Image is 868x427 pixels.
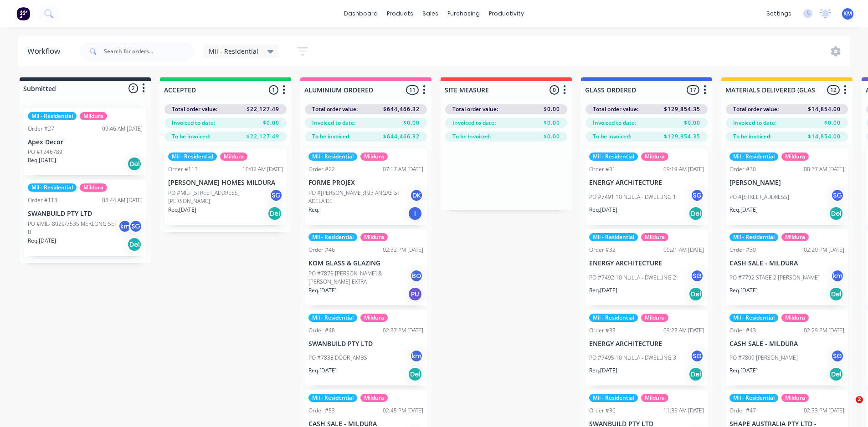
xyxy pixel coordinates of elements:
div: Mil - Residential [729,394,778,402]
div: 08:37 AM [DATE] [804,165,844,173]
div: BO [410,269,423,283]
div: Order #113 [168,165,198,173]
div: Mildura [781,233,809,241]
div: Mil - Residential [729,233,778,241]
p: Req. [DATE] [729,366,758,375]
div: Mildura [781,152,809,161]
p: PO #[STREET_ADDRESS] [729,193,789,201]
div: Order #32 [589,246,616,254]
a: dashboard [339,7,382,20]
div: 02:45 PM [DATE] [383,407,423,415]
div: km [410,349,423,363]
span: To be invoiced: [172,132,210,141]
div: SG [690,349,704,363]
span: $644,466.32 [383,132,420,141]
p: PO #[PERSON_NAME]:193 ANGAS ST ADELAIDE [308,189,410,205]
span: Total order value: [312,105,358,113]
div: 02:20 PM [DATE] [804,246,844,254]
p: SWANBUILD PTY LTD [28,210,143,218]
p: ENERGY ARCHITECTURE [589,340,704,348]
div: 07:17 AM [DATE] [383,165,423,173]
p: Req. [DATE] [729,206,758,214]
iframe: Intercom live chat [837,396,859,418]
span: $644,466.32 [383,105,420,113]
div: Order #47 [729,407,756,415]
div: Mil - Residential [28,183,77,192]
span: $0.00 [824,119,841,127]
div: Order #30 [729,165,756,173]
div: purchasing [443,7,484,20]
p: Req. [308,206,319,214]
div: SG [269,188,283,202]
p: ENERGY ARCHITECTURE [589,179,704,187]
div: Order #43 [729,326,756,335]
div: Del [267,206,282,221]
span: $14,854.00 [808,132,841,141]
div: Mil - Residential [729,314,778,322]
div: Mildura [360,394,388,402]
p: Req. [DATE] [589,206,617,214]
span: $0.00 [544,119,560,127]
div: 11:35 AM [DATE] [663,407,704,415]
div: 02:33 PM [DATE] [804,407,844,415]
div: Del [688,287,703,301]
div: Mil - Residential [308,394,357,402]
span: Total order value: [172,105,217,113]
div: SG [831,349,844,363]
div: Mil - ResidentialMilduraOrder #3008:37 AM [DATE][PERSON_NAME]PO #[STREET_ADDRESS]SGReq.[DATE]Del [726,149,848,225]
span: $0.00 [403,119,420,127]
div: Mildura [220,152,247,161]
div: km [118,219,132,233]
div: SG [690,188,704,202]
div: Mil - ResidentialMilduraOrder #3309:23 AM [DATE]ENERGY ARCHITECTUREPO #7495 10 NULLA - DWELLING 3... [586,310,708,386]
p: Req. [DATE] [308,366,337,375]
p: Apex Decor [28,138,143,146]
p: SWANBUILD PTY LTD [308,340,423,348]
div: 08:44 AM [DATE] [102,196,143,204]
div: productivity [484,7,529,20]
p: Req. [DATE] [28,237,56,245]
span: $22,127.49 [247,132,279,141]
div: Mil - Residential [589,152,638,161]
div: products [382,7,418,20]
div: Order #27 [28,125,54,133]
span: Invoiced to date: [452,119,496,127]
p: PO #MIL- 8029/7535 MERLONG SET B [28,220,118,236]
div: sales [418,7,443,20]
p: PO #MIL- [STREET_ADDRESS][PERSON_NAME] [168,189,269,205]
div: Mildura [80,183,107,192]
div: 02:37 PM [DATE] [383,326,423,335]
p: PO #7492 10 NULLA - DWELLING 2 [589,274,676,282]
span: $14,854.00 [808,105,841,113]
p: Req. [DATE] [308,286,337,295]
span: Total order value: [733,105,779,113]
span: $22,127.49 [247,105,279,113]
span: $0.00 [544,105,560,113]
div: 09:46 AM [DATE] [102,125,143,133]
div: Mildura [360,233,388,241]
div: Order #31 [589,165,616,173]
div: Del [127,237,142,252]
div: Workflow [27,46,65,57]
div: Mil - ResidentialMilduraOrder #3209:21 AM [DATE]ENERGY ARCHITECTUREPO #7492 10 NULLA - DWELLING 2... [586,229,708,305]
span: Invoiced to date: [172,119,215,127]
div: Order #39 [729,246,756,254]
div: Del [829,287,843,301]
div: Mil - Residential [308,152,357,161]
div: SG [831,188,844,202]
div: Mildura [781,394,809,402]
div: 02:29 PM [DATE] [804,326,844,335]
p: [PERSON_NAME] HOMES MILDURA [168,179,283,187]
div: Del [688,367,703,381]
div: Mil - Residential [308,233,357,241]
span: To be invoiced: [593,132,631,141]
div: Del [408,367,422,381]
p: Req. [DATE] [589,366,617,375]
div: Mildura [641,233,668,241]
div: Mil - ResidentialMilduraOrder #11310:02 AM [DATE][PERSON_NAME] HOMES MILDURAPO #MIL- [STREET_ADDR... [164,149,287,225]
div: DK [410,188,423,202]
span: Invoiced to date: [312,119,355,127]
div: Order #36 [589,407,616,415]
div: Mil - ResidentialMilduraOrder #4802:37 PM [DATE]SWANBUILD PTY LTDPO #7838 DOOR JAMBSkmReq.[DATE]Del [305,310,427,386]
span: Total order value: [593,105,638,113]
